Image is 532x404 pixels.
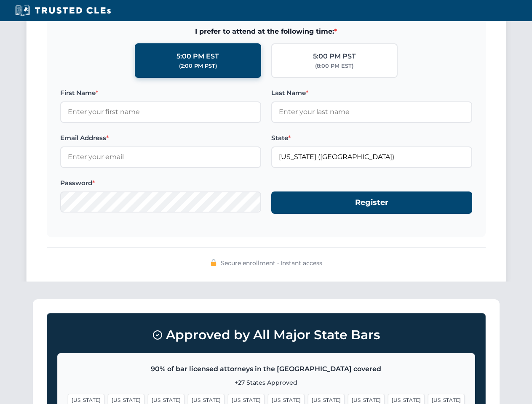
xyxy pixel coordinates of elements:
[271,191,472,214] button: Register
[271,88,472,98] label: Last Name
[271,101,472,122] input: Enter your last name
[315,62,353,70] div: (8:00 PM EST)
[57,324,475,346] h3: Approved by All Major State Bars
[210,259,217,266] img: 🔒
[60,146,261,167] input: Enter your email
[13,4,113,17] img: Trusted CLEs
[313,51,356,62] div: 5:00 PM PST
[179,62,217,70] div: (2:00 PM PST)
[271,146,472,167] input: Florida (FL)
[60,26,472,37] span: I prefer to attend at the following time:
[68,378,465,387] p: +27 States Approved
[60,133,261,143] label: Email Address
[221,258,322,268] span: Secure enrollment • Instant access
[68,364,465,375] p: 90% of bar licensed attorneys in the [GEOGRAPHIC_DATA] covered
[60,88,261,98] label: First Name
[176,51,219,62] div: 5:00 PM EST
[271,133,472,143] label: State
[60,178,261,188] label: Password
[60,101,261,122] input: Enter your first name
